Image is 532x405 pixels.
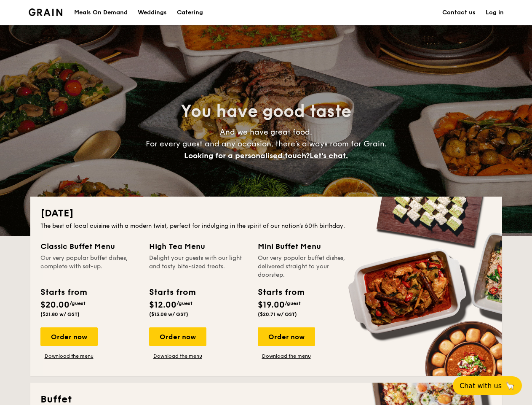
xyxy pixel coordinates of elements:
button: Chat with us🦙 [453,376,522,395]
span: $12.00 [149,300,176,310]
span: And we have great food. For every guest and any occasion, there’s always room for Grain. [146,127,387,160]
div: Mini Buffet Menu [258,240,356,252]
a: Logotype [29,8,63,16]
div: Order now [149,327,206,346]
div: Starts from [258,286,304,299]
a: Download the menu [40,353,98,359]
div: Order now [40,327,98,346]
div: Our very popular buffet dishes, complete with set-up. [40,254,139,279]
span: $20.00 [40,300,70,310]
span: You have good taste [181,101,351,121]
span: $19.00 [258,300,285,310]
div: Order now [258,327,315,346]
span: ($21.80 w/ GST) [40,311,80,317]
span: Chat with us [460,382,502,390]
span: Looking for a personalised touch? [184,151,310,160]
span: ($20.71 w/ GST) [258,311,297,317]
div: Starts from [149,286,195,299]
div: The best of local cuisine with a modern twist, perfect for indulging in the spirit of our nation’... [40,222,492,230]
span: ($13.08 w/ GST) [149,311,188,317]
span: 🦙 [505,381,515,391]
span: /guest [176,300,192,306]
a: Download the menu [149,353,206,359]
h2: [DATE] [40,207,492,220]
div: Our very popular buffet dishes, delivered straight to your doorstep. [258,254,356,279]
span: /guest [70,300,86,306]
div: Classic Buffet Menu [40,240,139,252]
div: Delight your guests with our light and tasty bite-sized treats. [149,254,248,279]
a: Download the menu [258,353,315,359]
span: Let's chat. [310,151,348,160]
div: High Tea Menu [149,240,248,252]
span: /guest [285,300,301,306]
img: Grain [29,8,63,16]
div: Starts from [40,286,86,299]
